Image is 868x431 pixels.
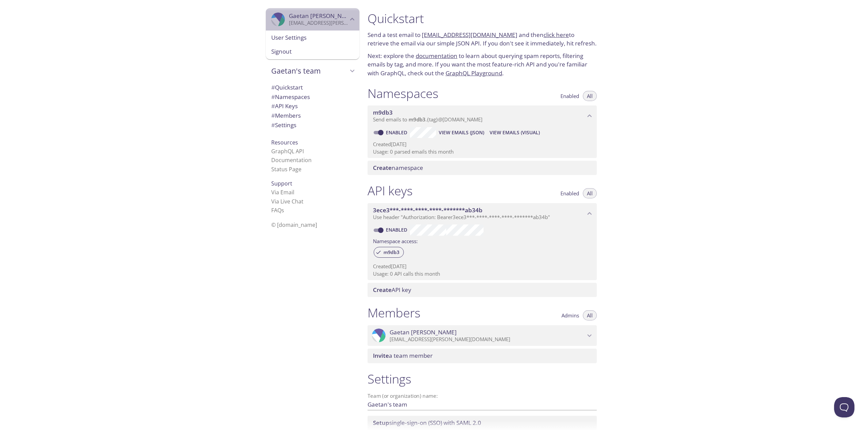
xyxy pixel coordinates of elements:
button: Enabled [556,91,583,101]
span: Invite [373,352,389,359]
span: a team member [373,352,433,359]
div: Create namespace [368,161,597,175]
div: API Keys [266,101,359,111]
p: Created [DATE] [373,263,591,270]
span: Settings [271,121,296,129]
div: Signout [266,44,359,59]
span: Namespaces [271,93,310,101]
p: Created [DATE] [373,141,591,148]
span: API key [373,286,411,294]
div: m9db3 [374,247,404,258]
iframe: Help Scout Beacon - Open [834,397,854,417]
span: View Emails (JSON) [439,129,484,137]
span: # [271,102,275,110]
span: User Settings [271,33,354,42]
span: © [DOMAIN_NAME] [271,221,317,229]
span: m9db3 [409,116,426,123]
div: Setup SSO [368,416,597,430]
div: Gaetan Levasseur [368,325,597,346]
span: Create [373,286,392,294]
div: Create API Key [368,283,597,297]
span: Resources [271,139,298,146]
button: All [583,310,597,320]
div: Invite a team member [368,349,597,363]
span: s [281,207,284,214]
span: Support [271,180,292,187]
span: # [271,121,275,129]
button: Enabled [556,188,583,198]
a: Documentation [271,156,312,164]
p: Next: explore the to learn about querying spam reports, filtering emails by tag, and more. If you... [368,52,597,78]
span: Gaetan [PERSON_NAME] [390,329,457,336]
h1: API keys [368,183,413,198]
span: Gaetan's team [271,66,348,76]
p: Usage: 0 API calls this month [373,270,591,277]
h1: Quickstart [368,11,597,26]
div: User Settings [266,31,359,45]
p: [EMAIL_ADDRESS][PERSON_NAME][DOMAIN_NAME] [289,20,348,26]
span: Send emails to . {tag} @[DOMAIN_NAME] [373,116,482,123]
a: Status Page [271,165,301,173]
h1: Members [368,305,420,320]
a: Via Email [271,189,294,196]
a: GraphQL Playground [446,69,502,77]
div: m9db3 namespace [368,105,597,126]
button: All [583,188,597,198]
p: Usage: 0 parsed emails this month [373,148,591,155]
div: Gaetan's team [266,62,359,80]
button: View Emails (JSON) [436,127,487,138]
button: Admins [557,310,583,320]
span: Create [373,164,392,172]
label: Namespace access: [373,236,418,246]
a: [EMAIL_ADDRESS][DOMAIN_NAME] [422,31,517,39]
a: FAQ [271,207,284,214]
span: Gaetan [PERSON_NAME] [289,12,356,20]
div: Gaetan Levasseur [266,8,359,31]
span: Quickstart [271,83,303,91]
div: Team Settings [266,120,359,130]
span: m9db3 [379,249,403,255]
span: Members [271,112,301,119]
div: Members [266,111,359,120]
button: All [583,91,597,101]
label: Team (or organization) name: [368,393,438,398]
h1: Settings [368,371,597,387]
a: Via Live Chat [271,198,303,205]
button: View Emails (Visual) [487,127,542,138]
a: documentation [416,52,457,60]
a: Enabled [385,129,410,136]
span: namespace [373,164,423,172]
span: View Emails (Visual) [490,129,540,137]
span: m9db3 [373,109,393,116]
a: click here [544,31,569,39]
span: API Keys [271,102,298,110]
div: Quickstart [266,83,359,92]
p: [EMAIL_ADDRESS][PERSON_NAME][DOMAIN_NAME] [390,336,585,343]
span: # [271,93,275,101]
span: Signout [271,47,354,56]
a: GraphQL API [271,148,304,155]
a: Enabled [385,227,410,233]
p: Send a test email to and then to retrieve the email via our simple JSON API. If you don't see it ... [368,31,597,48]
span: # [271,83,275,91]
span: # [271,112,275,119]
h1: Namespaces [368,86,438,101]
div: Namespaces [266,92,359,102]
